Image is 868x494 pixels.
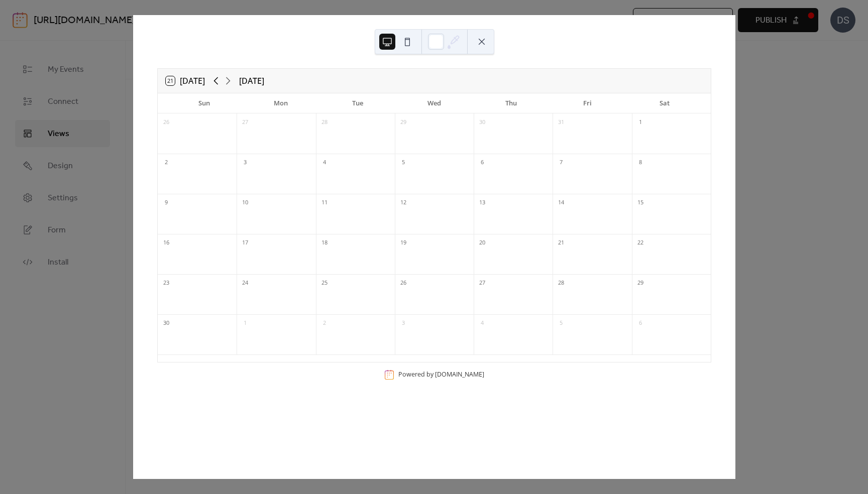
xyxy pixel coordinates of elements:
[477,318,488,329] div: 4
[161,237,172,249] div: 16
[161,197,172,208] div: 9
[398,237,409,249] div: 19
[240,278,251,289] div: 24
[398,370,484,379] div: Powered by
[161,117,172,128] div: 26
[473,93,550,113] div: Thu
[635,318,646,329] div: 6
[626,93,703,113] div: Sat
[239,75,264,87] div: [DATE]
[398,117,409,128] div: 29
[319,157,330,168] div: 4
[240,237,251,249] div: 17
[240,197,251,208] div: 10
[556,318,567,329] div: 5
[398,318,409,329] div: 3
[635,278,646,289] div: 29
[477,278,488,289] div: 27
[635,117,646,128] div: 1
[556,117,567,128] div: 31
[550,93,626,113] div: Fri
[477,157,488,168] div: 6
[435,370,484,379] a: [DOMAIN_NAME]
[556,278,567,289] div: 28
[477,197,488,208] div: 13
[319,278,330,289] div: 25
[556,197,567,208] div: 14
[319,117,330,128] div: 28
[635,157,646,168] div: 8
[635,197,646,208] div: 15
[162,74,208,88] button: 21[DATE]
[161,318,172,329] div: 30
[556,157,567,168] div: 7
[396,93,473,113] div: Wed
[319,237,330,249] div: 18
[477,117,488,128] div: 30
[319,318,330,329] div: 2
[477,237,488,249] div: 20
[319,93,396,113] div: Tue
[240,157,251,168] div: 3
[398,157,409,168] div: 5
[166,93,243,113] div: Sun
[556,237,567,249] div: 21
[243,93,319,113] div: Mon
[398,278,409,289] div: 26
[240,117,251,128] div: 27
[240,318,251,329] div: 1
[161,278,172,289] div: 23
[398,197,409,208] div: 12
[319,197,330,208] div: 11
[635,237,646,249] div: 22
[161,157,172,168] div: 2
